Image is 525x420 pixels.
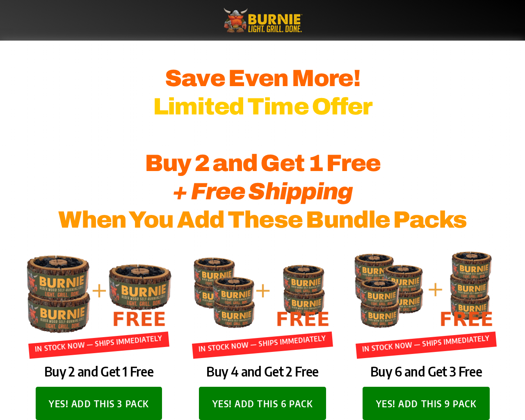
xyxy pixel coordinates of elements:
h4: In Stock Now — Ships Immediately [356,331,496,355]
span: Limited Time Offer [153,66,372,119]
a: YES! Add this 6 Pack [199,397,326,409]
button: YES! Add this 9 Pack [363,387,489,420]
button: YES! Add this 6 Pack [199,387,326,420]
h4: In Stock Now — Ships Immediately [192,331,333,355]
h4: In Stock Now — Ships Immediately [28,331,169,355]
a: YES! Add this 9 Pack [363,397,489,409]
span: Save Even More! [165,66,360,91]
em: + Free Shipping [172,179,352,204]
h2: Buy 4 and Get 2 Free [188,363,337,380]
span: Buy 2 and Get 1 Free [145,151,381,176]
h2: Buy 6 and Get 3 Free [352,363,500,380]
img: burniegrill.com-logo-high-res-2020110_500px [220,6,305,34]
a: YES! Add this 3 Pack [36,397,162,409]
span: When You Add These Bundle Packs [58,179,467,233]
button: YES! Add this 3 Pack [36,387,162,420]
h2: Buy 2 and Get 1 Free [25,363,173,380]
img: burniegrill.com-6_pack [188,246,337,338]
img: burniegrill.com-9_pack [352,246,500,338]
img: burniegrill.com-3_pack [25,246,173,338]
